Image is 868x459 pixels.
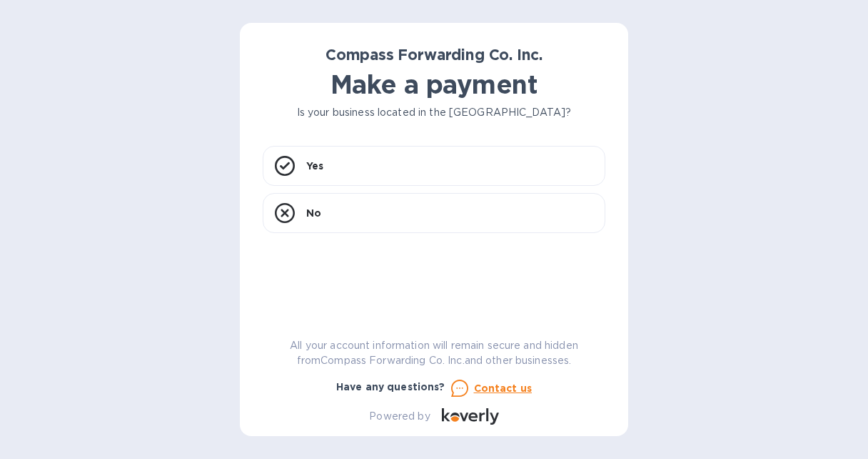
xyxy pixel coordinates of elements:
[474,382,533,394] u: Contact us
[325,46,542,64] b: Compass Forwarding Co. Inc.
[263,69,605,99] h1: Make a payment
[306,206,321,220] p: No
[263,338,605,368] p: All your account information will remain secure and hidden from Compass Forwarding Co. Inc. and o...
[369,409,430,424] p: Powered by
[263,105,605,120] p: Is your business located in the [GEOGRAPHIC_DATA]?
[336,381,445,393] b: Have any questions?
[306,159,323,173] p: Yes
